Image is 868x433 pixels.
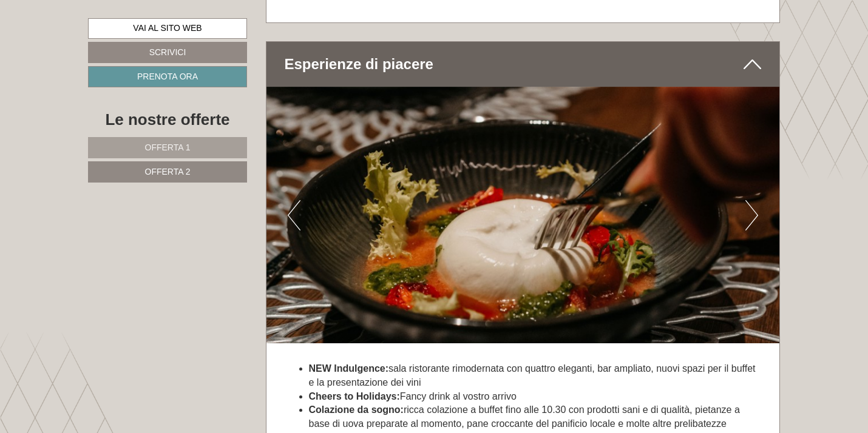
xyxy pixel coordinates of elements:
[309,391,400,401] strong: Cheers to Holidays:
[288,200,300,230] button: Previous
[266,42,780,87] div: Esperienze di piacere
[309,362,762,390] li: sala ristorante rimodernata con quattro eleganti, bar ampliato, nuovi spazi per il buffet e la pr...
[309,390,762,404] li: Fancy drink al vostro arrivo
[88,18,247,39] a: Vai al sito web
[88,109,247,131] div: Le nostre offerte
[309,404,404,415] strong: Colazione da sogno:
[88,66,247,87] a: Prenota ora
[745,200,758,230] button: Next
[309,403,762,431] li: ricca colazione a buffet fino alle 10.30 con prodotti sani e di qualità, pietanze a base di uova ...
[88,42,247,63] a: Scrivici
[309,363,389,374] strong: NEW Indulgence:
[145,167,191,176] span: Offerta 2
[145,143,191,152] span: Offerta 1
